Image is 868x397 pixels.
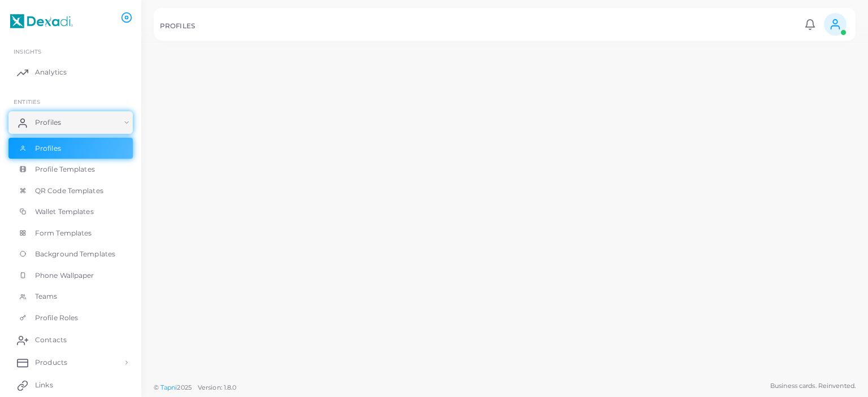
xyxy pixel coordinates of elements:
[35,380,53,390] span: Links
[8,329,133,351] a: Contacts
[160,22,195,30] h5: PROFILES
[8,223,133,244] a: Form Templates
[35,228,92,238] span: Form Templates
[35,207,94,217] span: Wallet Templates
[35,67,67,77] span: Analytics
[8,61,133,84] a: Analytics
[35,249,115,259] span: Background Templates
[8,286,133,307] a: Teams
[35,357,67,368] span: Products
[35,164,95,174] span: Profile Templates
[8,351,133,374] a: Products
[770,381,856,391] span: Business cards. Reinvented.
[35,313,78,323] span: Profile Roles
[8,374,133,396] a: Links
[8,180,133,202] a: QR Code Templates
[8,201,133,223] a: Wallet Templates
[8,159,133,180] a: Profile Templates
[154,383,236,392] span: ©
[35,271,94,281] span: Phone Wallpaper
[8,138,133,159] a: Profiles
[14,98,40,105] span: ENTITIES
[177,383,191,392] span: 2025
[198,383,237,391] span: Version: 1.8.0
[35,143,61,154] span: Profiles
[14,48,41,55] span: INSIGHTS
[8,111,133,134] a: Profiles
[35,291,58,302] span: Teams
[8,307,133,329] a: Profile Roles
[160,383,177,391] a: Tapni
[35,335,67,345] span: Contacts
[35,117,61,128] span: Profiles
[10,11,73,32] img: logo
[8,243,133,265] a: Background Templates
[35,186,103,196] span: QR Code Templates
[8,265,133,286] a: Phone Wallpaper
